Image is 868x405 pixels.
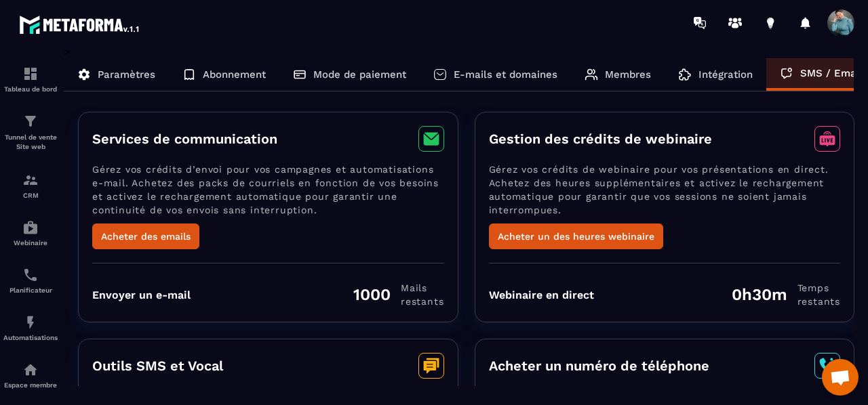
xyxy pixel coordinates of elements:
[732,281,840,308] div: 0h30m
[797,295,840,308] span: restants
[3,257,58,304] a: schedulerschedulerPlanificateur
[3,103,58,162] a: formationformationTunnel de vente Site web
[92,131,277,147] h3: Services de communication
[313,68,406,81] p: Mode de paiement
[489,163,841,223] p: Gérez vos crédits de webinaire pour vos présentations en direct. Achetez des heures supplémentair...
[797,281,840,295] span: Temps
[3,351,58,399] a: automationsautomationsEspace membre
[401,281,443,295] span: Mails
[22,362,39,378] img: automations
[3,209,58,257] a: automationsautomationsWebinaire
[605,68,651,81] p: Membres
[3,162,58,209] a: formationformationCRM
[22,113,39,129] img: formation
[22,66,39,82] img: formation
[22,172,39,188] img: formation
[489,223,663,249] button: Acheter un des heures webinaire
[92,163,444,223] p: Gérez vos crédits d’envoi pour vos campagnes et automatisations e-mail. Achetez des packs de cour...
[489,289,594,301] div: Webinaire en direct
[92,289,191,301] div: Envoyer un e-mail
[3,304,58,351] a: automationsautomationsAutomatisations
[92,358,223,374] h3: Outils SMS et Vocal
[489,358,709,374] h3: Acheter un numéro de téléphone
[3,381,58,389] p: Espace membre
[3,239,58,247] p: Webinaire
[353,281,443,308] div: 1000
[22,314,39,331] img: automations
[3,334,58,341] p: Automatisations
[3,56,58,103] a: formationformationTableau de bord
[203,68,266,81] p: Abonnement
[3,85,58,93] p: Tableau de bord
[698,68,753,81] p: Intégration
[19,12,141,37] img: logo
[3,286,58,294] p: Planificateur
[401,295,443,308] span: restants
[822,359,859,396] div: Ouvrir le chat
[22,267,39,283] img: scheduler
[3,133,58,152] p: Tunnel de vente Site web
[98,68,155,81] p: Paramètres
[489,131,712,147] h3: Gestion des crédits de webinaire
[3,192,58,199] p: CRM
[92,223,199,249] button: Acheter des emails
[454,68,557,81] p: E-mails et domaines
[22,219,39,236] img: automations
